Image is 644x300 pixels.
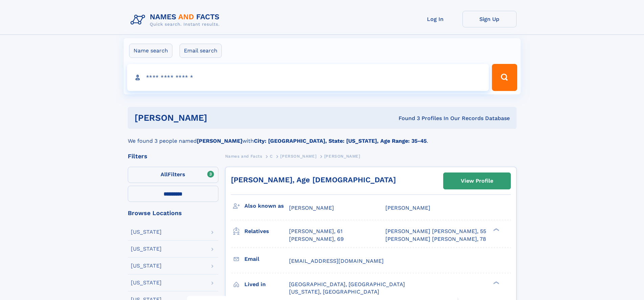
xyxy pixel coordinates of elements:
[289,258,384,264] span: [EMAIL_ADDRESS][DOMAIN_NAME]
[129,44,172,58] label: Name search
[492,280,500,285] div: ❯
[289,205,334,211] span: [PERSON_NAME]
[127,64,489,91] input: search input
[244,200,289,212] h3: Also known as
[280,154,316,159] span: [PERSON_NAME]
[131,280,162,285] div: [US_STATE]
[289,235,344,243] a: [PERSON_NAME], 69
[128,153,218,159] div: Filters
[444,173,510,189] a: View Profile
[492,228,500,232] div: ❯
[161,171,168,178] span: All
[303,115,510,122] div: Found 3 Profiles In Our Records Database
[135,114,303,122] h1: [PERSON_NAME]
[225,152,262,160] a: Names and Facts
[385,228,486,235] a: [PERSON_NAME] [PERSON_NAME], 55
[385,205,430,211] span: [PERSON_NAME]
[492,64,517,91] button: Search Button
[385,235,486,243] a: [PERSON_NAME] [PERSON_NAME], 78
[180,44,222,58] label: Email search
[244,253,289,265] h3: Email
[270,152,273,160] a: C
[289,289,379,295] span: [US_STATE], [GEOGRAPHIC_DATA]
[244,279,289,290] h3: Lived in
[128,210,218,216] div: Browse Locations
[231,176,396,184] a: [PERSON_NAME], Age [DEMOGRAPHIC_DATA]
[254,138,427,144] b: City: [GEOGRAPHIC_DATA], State: [US_STATE], Age Range: 35-45
[289,228,342,235] a: [PERSON_NAME], 61
[131,229,162,235] div: [US_STATE]
[324,154,360,159] span: [PERSON_NAME]
[289,281,405,287] span: [GEOGRAPHIC_DATA], [GEOGRAPHIC_DATA]
[128,11,225,29] img: Logo Names and Facts
[462,11,517,27] a: Sign Up
[244,226,289,237] h3: Relatives
[128,167,218,183] label: Filters
[461,173,493,189] div: View Profile
[408,11,462,27] a: Log In
[131,263,162,269] div: [US_STATE]
[280,152,316,160] a: [PERSON_NAME]
[131,246,162,252] div: [US_STATE]
[270,154,273,159] span: C
[128,129,517,145] div: We found 3 people named with .
[197,138,242,144] b: [PERSON_NAME]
